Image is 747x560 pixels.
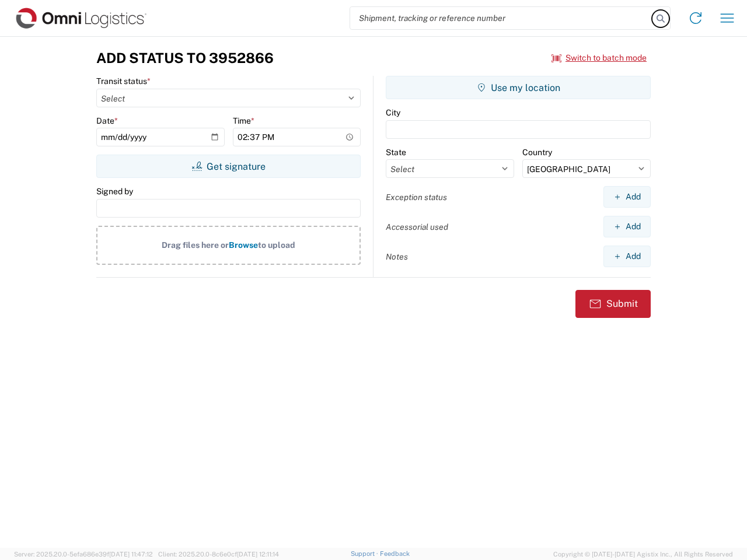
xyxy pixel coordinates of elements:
button: Add [603,186,651,208]
span: [DATE] 12:11:14 [237,551,279,558]
span: Drag files here or [162,240,229,250]
span: [DATE] 11:47:12 [109,551,153,558]
button: Submit [575,290,651,318]
label: Notes [386,251,408,262]
span: Browse [229,240,258,250]
input: Shipment, tracking or reference number [350,7,652,29]
label: Country [522,147,552,157]
label: Date [96,116,118,126]
a: Feedback [380,550,410,557]
label: Signed by [96,186,133,197]
span: Server: 2025.20.0-5efa686e39f [14,551,153,558]
span: Copyright © [DATE]-[DATE] Agistix Inc., All Rights Reserved [553,549,733,559]
label: Transit status [96,76,151,86]
span: Client: 2025.20.0-8c6e0cf [158,551,279,558]
button: Use my location [386,76,651,99]
h3: Add Status to 3952866 [96,50,274,66]
label: Exception status [386,192,447,202]
span: to upload [258,240,295,250]
button: Get signature [96,155,361,178]
label: Accessorial used [386,222,448,232]
button: Switch to batch mode [551,48,647,68]
label: State [386,147,406,157]
button: Add [603,246,651,267]
button: Add [603,216,651,237]
label: City [386,107,400,118]
label: Time [233,116,254,126]
a: Support [351,550,380,557]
